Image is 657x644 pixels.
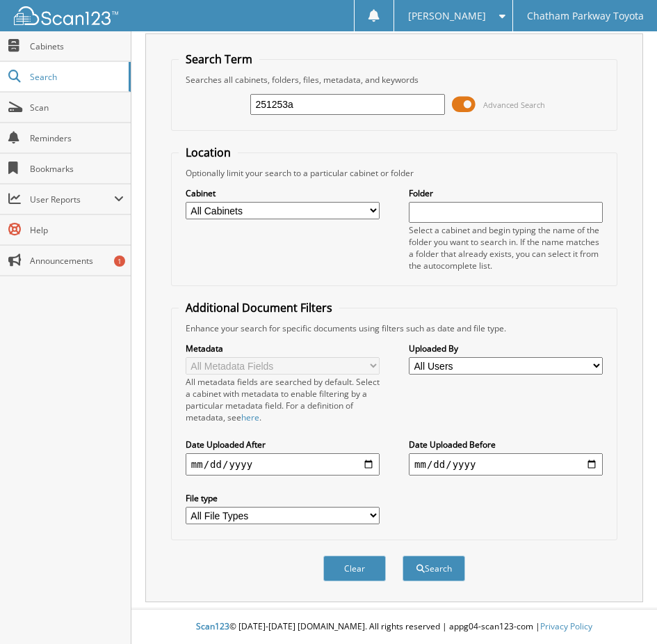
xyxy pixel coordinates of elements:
[409,343,603,354] label: Uploaded By
[179,167,610,179] div: Optionally limit your search to a particular cabinet or folder
[409,453,603,476] input: end
[186,439,380,450] label: Date Uploaded After
[30,40,124,52] span: Cabinets
[30,224,124,236] span: Help
[30,132,124,144] span: Reminders
[587,577,657,644] iframe: Chat Widget
[186,187,380,199] label: Cabinet
[14,6,118,25] img: scan123-logo-white.svg
[179,145,238,160] legend: Location
[30,255,124,267] span: Announcements
[403,556,465,581] button: Search
[179,74,610,86] div: Searches all cabinets, folders, files, metadata, and keywords
[241,411,259,423] a: here
[179,322,610,334] div: Enhance your search for specific documents using filters such as date and file type.
[186,492,380,504] label: File type
[408,12,486,20] span: [PERSON_NAME]
[179,300,339,315] legend: Additional Document Filters
[186,376,380,423] div: All metadata fields are searched by default. Select a cabinet with metadata to enable filtering b...
[30,71,122,83] span: Search
[30,163,124,175] span: Bookmarks
[30,194,114,205] span: User Reports
[323,556,386,581] button: Clear
[186,343,380,354] label: Metadata
[30,102,124,113] span: Scan
[131,610,657,644] div: © [DATE]-[DATE] [DOMAIN_NAME]. All rights reserved | appg04-scan123-com |
[409,224,603,272] div: Select a cabinet and begin typing the name of the folder you want to search in. If the name match...
[179,52,259,67] legend: Search Term
[409,439,603,450] label: Date Uploaded Before
[196,620,229,632] span: Scan123
[114,256,125,267] div: 1
[483,100,545,110] span: Advanced Search
[409,187,603,199] label: Folder
[186,453,380,476] input: start
[540,620,592,632] a: Privacy Policy
[527,12,644,20] span: Chatham Parkway Toyota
